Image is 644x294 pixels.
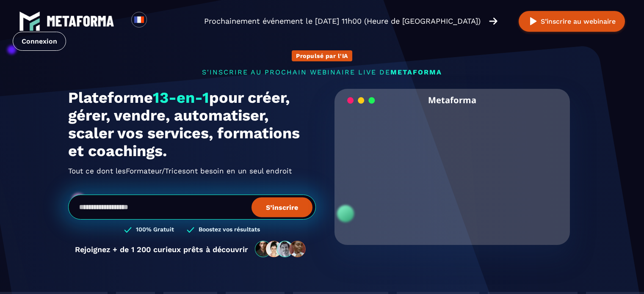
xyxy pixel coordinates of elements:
img: fr [134,14,144,25]
p: Rejoignez + de 1 200 curieux prêts à découvrir [75,245,248,254]
span: Formateur/Trices [126,164,186,178]
img: logo [47,16,114,27]
video: Your browser does not support the video tag. [341,111,564,223]
button: S’inscrire [252,197,312,217]
h1: Plateforme pour créer, gérer, vendre, automatiser, scaler vos services, formations et coachings. [68,89,316,160]
span: 13-en-1 [153,89,209,107]
img: checked [187,226,194,234]
img: checked [124,226,132,234]
h2: Metaforma [428,89,476,111]
div: Search for option [147,12,168,30]
img: play [528,16,539,27]
input: Search for option [154,16,160,26]
img: logo [19,11,40,32]
img: loading [347,96,375,104]
h3: Boostez vos résultats [199,226,260,234]
img: community-people [252,240,309,258]
p: Prochainement événement le [DATE] 11h00 (Heure de [GEOGRAPHIC_DATA]) [204,15,481,27]
button: S’inscrire au webinaire [519,11,625,32]
h2: Tout ce dont les ont besoin en un seul endroit [68,164,316,178]
span: METAFORMA [390,68,442,76]
img: arrow-right [489,16,498,26]
a: Connexion [13,32,66,51]
h3: 100% Gratuit [136,226,174,234]
p: s'inscrire au prochain webinaire live de [68,68,576,76]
